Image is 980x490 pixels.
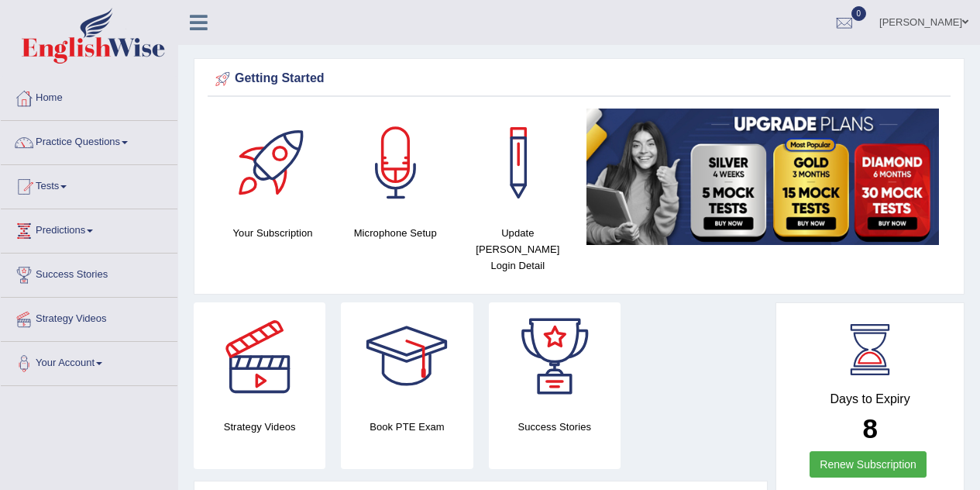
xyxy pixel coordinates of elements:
[810,451,927,478] a: Renew Subscription
[1,77,177,116] a: Home
[489,419,621,435] h4: Success Stories
[851,6,867,21] span: 0
[1,165,177,204] a: Tests
[862,413,877,443] b: 8
[1,121,177,160] a: Practice Questions
[793,392,947,406] h4: Days to Expiry
[341,419,473,435] h4: Book PTE Exam
[1,342,177,381] a: Your Account
[211,67,947,91] div: Getting Started
[219,225,326,241] h4: Your Subscription
[1,254,177,292] a: Success Stories
[586,109,939,245] img: small5.jpg
[1,298,177,336] a: Strategy Videos
[194,419,325,435] h4: Strategy Videos
[464,225,571,274] h4: Update [PERSON_NAME] Login Detail
[1,209,177,248] a: Predictions
[342,225,449,241] h4: Microphone Setup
